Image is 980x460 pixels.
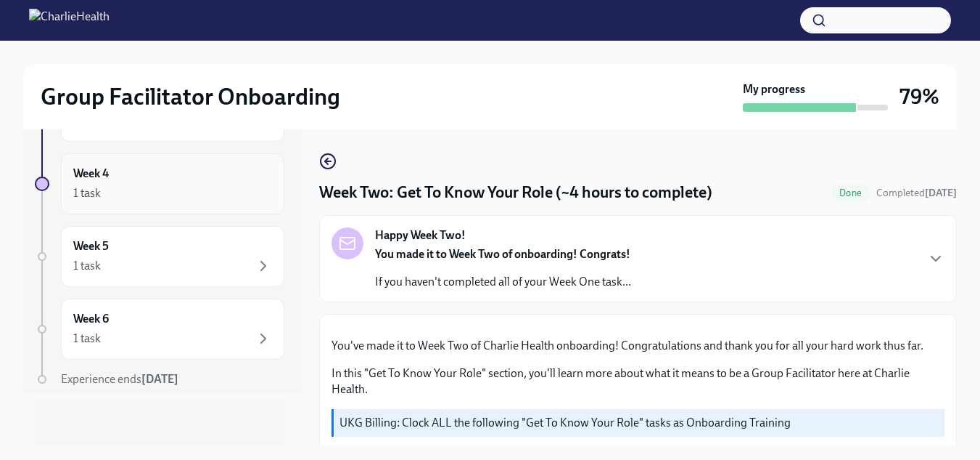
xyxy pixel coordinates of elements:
[831,187,870,198] span: Done
[332,366,944,398] p: In this "Get To Know Your Role" section, you'll learn more about what it means to be a Group Faci...
[73,238,109,254] h6: Week 5
[35,153,284,214] a: Week 41 task
[375,247,630,261] strong: You made it to Week Two of onboarding! Congrats!
[35,299,284,360] a: Week 61 task
[332,338,944,354] p: You've made it to Week Two of Charlie Health onboarding! Congratulations and thank you for all yo...
[73,331,101,347] div: 1 task
[41,82,340,111] h2: Group Facilitator Onboarding
[29,9,110,32] img: CharlieHealth
[73,258,101,274] div: 1 task
[73,311,109,327] h6: Week 6
[73,166,109,182] h6: Week 4
[319,182,712,203] h4: Week Two: Get To Know Your Role (~4 hours to complete)
[73,185,101,201] div: 1 task
[375,227,466,243] strong: Happy Week Two!
[141,372,178,386] strong: [DATE]
[375,274,631,290] p: If you haven't completed all of your Week One task...
[61,372,178,386] span: Experience ends
[899,84,939,110] h3: 79%
[876,187,957,199] span: Completed
[35,226,284,287] a: Week 51 task
[339,415,939,431] p: UKG Billing: Clock ALL the following "Get To Know Your Role" tasks as Onboarding Training
[925,187,957,199] strong: [DATE]
[743,81,805,97] strong: My progress
[876,186,957,200] span: October 1st, 2025 12:45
